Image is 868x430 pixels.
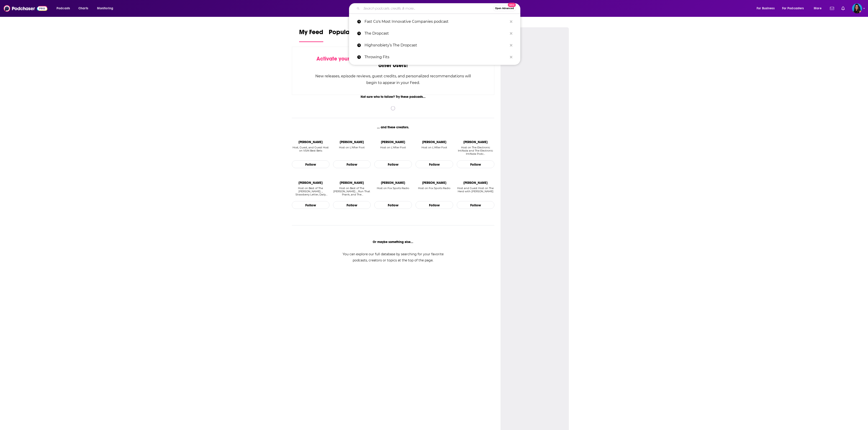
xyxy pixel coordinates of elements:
span: More [814,5,822,12]
a: Show notifications dropdown [828,5,836,12]
button: Follow [333,201,371,209]
button: Follow [457,201,494,209]
div: Host on L'After Foot [380,146,406,156]
div: Gilbert Brisbois [422,140,446,144]
div: Daniel Riolo [381,140,405,144]
button: Follow [292,201,329,209]
a: Show notifications dropdown [840,5,847,12]
div: New releases, episode reviews, guest credits, and personalized recommendations will begin to appe... [315,73,471,86]
div: Host, Guest, and Guest Host on VSiN Best Bets [292,146,329,156]
div: Host on L'After Foot [339,146,365,156]
button: Follow [292,160,329,168]
span: Charts [78,5,88,12]
span: Activate your Feed [316,55,363,62]
span: Podcasts [56,5,70,12]
div: by following Podcasts, Creators, Lists, and other Users! [315,56,471,69]
span: Logged in as kateyquinn [852,3,862,13]
div: Steve Covino [463,181,488,185]
button: Follow [457,160,494,168]
button: open menu [753,5,780,12]
a: The Dropcast [349,28,520,39]
div: Host on Best of The [PERSON_NAME]…, Run That Prank, and The [PERSON_NAME] Morning Show [333,187,371,196]
div: Host and Guest Host on The Herd with [PERSON_NAME] [457,187,494,193]
div: Wes Reynolds [298,140,323,144]
div: Host on L'After Foot [421,146,447,149]
span: New [508,3,516,7]
div: ... and these creators. [292,125,494,129]
div: You can explore our full database by searching for your favorite podcasts, creators or topics at ... [337,251,449,263]
button: open menu [779,5,811,12]
button: Follow [416,201,453,209]
a: Throwing Fits [349,51,520,63]
span: Popular Feed [329,28,367,39]
div: Host on L'After Foot [421,146,447,156]
div: Or maybe something else... [292,240,494,244]
button: Follow [333,160,371,168]
div: Host on Best of The Steve Harvey Mor…, Strawberry Letter, Daily Inspiration: The Steve…, and The ... [292,187,329,196]
div: Host on Best of The [PERSON_NAME]…, Strawberry Letter, Daily Inspiration: The [PERSON_NAME]…, and... [292,187,329,196]
button: Follow [374,160,412,168]
div: Host, Guest, and Guest Host on VSiN Best Bets [292,146,329,152]
div: Host on Best of The Steve Harvey Mor…, Run That Prank, and The Steve Harvey Morning Show [333,187,371,196]
span: For Business [757,5,775,12]
a: My Feed [299,28,323,42]
span: For Podcasters [782,5,804,12]
p: Throwing Fits [365,51,508,63]
div: Host on Fox Sports Radio [377,187,409,190]
a: Highsnobiety’s The Dropcast [349,39,520,51]
div: Mike Harmon [422,181,446,185]
button: open menu [94,5,119,12]
button: open menu [53,5,76,12]
div: Steve Harvey [298,181,323,185]
div: Host on Fox Sports Radio [418,187,450,196]
span: My Feed [299,28,323,39]
img: User Profile [852,3,862,13]
div: Host on L'After Foot [339,146,365,149]
button: Follow [416,160,453,168]
div: Dan Beyer [381,181,405,185]
span: Open Advanced [495,7,514,10]
div: Not sure who to follow? Try these podcasts... [292,95,494,99]
a: Popular Feed [329,28,367,42]
div: Host on The Electronic Intifada and The Electronic Intifada Podc… [457,146,494,155]
div: Host on The Electronic Intifada and The Electronic Intifada Podc… [457,146,494,156]
span: Monitoring [97,5,113,12]
button: Show profile menu [852,3,862,13]
p: The Dropcast [365,28,508,39]
div: Host and Guest Host on The Herd with Colin Cowherd [457,187,494,196]
p: Fast Co's Most Innovative Companies podcast [365,16,508,28]
div: Host on Fox Sports Radio [418,187,450,190]
button: open menu [811,5,827,12]
div: Thomas Miles [340,181,364,185]
input: Search podcasts, credits, & more... [362,5,493,12]
a: Charts [75,5,91,12]
div: Host on Fox Sports Radio [377,187,409,196]
div: Nora Barrows-Friedman [463,140,488,144]
p: Highsnobiety’s The Dropcast [365,39,508,51]
button: Follow [374,201,412,209]
img: Podchaser - Follow, Share and Rate Podcasts [4,4,47,13]
button: Open AdvancedNew [493,6,516,11]
div: Jerome Rothen [340,140,364,144]
a: Fast Co's Most Innovative Companies podcast [349,16,520,28]
div: Host on L'After Foot [380,146,406,149]
div: Search podcasts, credits, & more... [353,3,525,14]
